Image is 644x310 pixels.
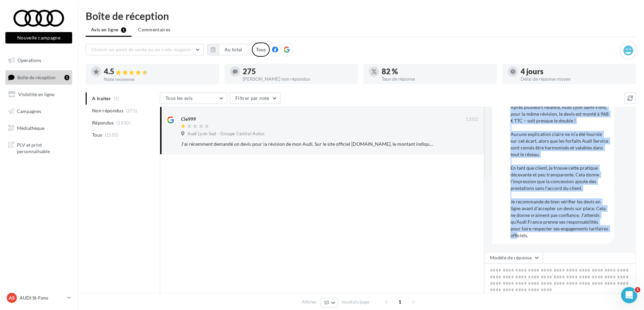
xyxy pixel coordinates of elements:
span: 13:02 [466,116,478,122]
a: Campagnes [4,104,74,118]
span: Non répondus [92,107,123,114]
button: 10 [321,298,338,307]
iframe: Intercom live chat [621,287,637,303]
a: Médiathèque [4,121,74,135]
button: Au total [219,44,248,55]
span: AS [9,294,15,301]
span: Campagnes [17,108,41,114]
div: Taux de réponse [382,77,492,81]
button: Tous les avis [160,92,227,104]
button: Filtrer par note [230,92,281,104]
div: Délai de réponse moyen [521,77,631,81]
span: Tous [92,132,102,138]
div: Boîte de réception [86,11,636,21]
span: Tous les avis [166,95,193,101]
span: (275) [126,108,138,113]
button: Au total [207,44,248,55]
div: 4 jours [521,68,631,75]
span: (1505) [105,132,119,138]
div: Tous [252,43,270,57]
span: 10 [324,300,329,305]
span: 1 [635,287,640,292]
span: Visibilité en ligne [18,91,54,97]
div: 275 [243,68,353,75]
span: Choisir un point de vente ou un code magasin [91,47,191,52]
div: Cle999 [181,116,196,122]
span: Opérations [18,57,41,63]
div: [PERSON_NAME] non répondus [243,77,353,81]
span: résultats/page [342,299,370,305]
span: Audi Lyon Sud - Groupe Central Autos [187,131,265,137]
div: 1 [64,75,69,80]
p: AUDI St-Fons [20,294,64,301]
button: Choisir un point de vente ou un code magasin [86,44,204,55]
div: 82 % [382,68,492,75]
div: J’ai récemment demandé un devis pour la révision de mon Audi. Sur le site officiel [DOMAIN_NAME],... [181,141,434,147]
span: Boîte de réception [17,74,56,80]
a: Opérations [4,53,74,67]
div: J’ai récemment demandé un devis pour la révision de mon Audi. Sur le site officiel [DOMAIN_NAME],... [510,77,609,239]
span: PLV et print personnalisable [17,140,69,155]
a: Visibilité en ligne [4,87,74,102]
a: AS AUDI St-Fons [5,291,72,304]
a: PLV et print personnalisable [4,138,74,158]
button: Nouvelle campagne [5,32,72,44]
span: Médiathèque [17,125,45,131]
span: Afficher [302,299,317,305]
span: Répondus [92,119,114,126]
span: Commentaires [138,26,170,33]
div: Note moyenne [104,77,214,82]
div: 4.5 [104,68,214,76]
button: Modèle de réponse [484,252,543,263]
a: Boîte de réception1 [4,70,74,85]
span: (1230) [116,120,130,125]
span: 1 [394,297,405,307]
